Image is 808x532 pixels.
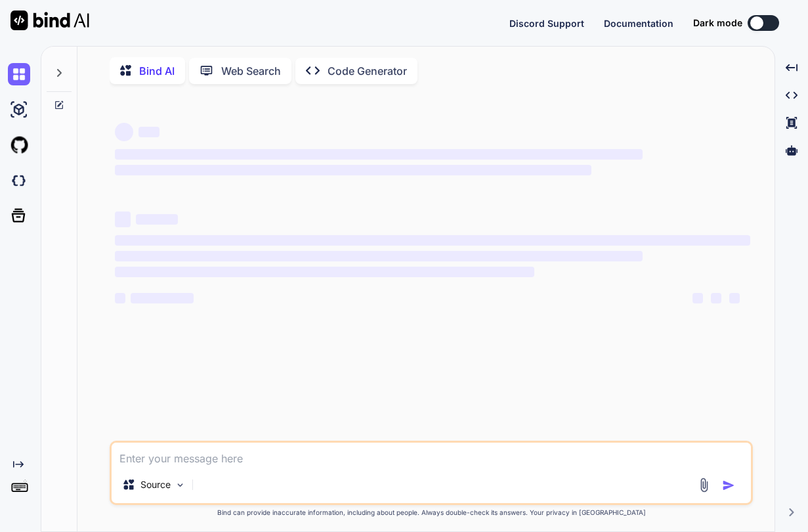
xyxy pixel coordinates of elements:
[328,63,407,79] p: Code Generator
[221,63,281,79] p: Web Search
[110,508,753,518] p: Bind can provide inaccurate information, including about people. Always double-check its answers....
[8,99,30,121] img: ai-studio
[8,169,30,192] img: darkCloudIdeIcon
[711,293,721,303] span: ‌
[139,63,175,79] p: Bind AI
[604,18,673,29] span: Documentation
[509,16,584,30] button: Discord Support
[696,477,712,493] img: attachment
[692,293,703,303] span: ‌
[138,127,159,137] span: ‌
[693,16,742,30] span: Dark mode
[131,293,194,303] span: ‌
[729,293,740,303] span: ‌
[604,16,673,30] button: Documentation
[115,123,133,141] span: ‌
[115,293,125,303] span: ‌
[140,478,171,491] p: Source
[115,149,642,160] span: ‌
[509,18,584,29] span: Discord Support
[115,211,131,227] span: ‌
[136,214,178,225] span: ‌
[115,267,534,277] span: ‌
[11,11,89,30] img: Bind AI
[115,235,750,246] span: ‌
[175,479,186,491] img: Pick Models
[722,479,735,492] img: icon
[8,134,30,156] img: githubLight
[8,63,30,85] img: chat
[115,251,642,261] span: ‌
[115,165,591,175] span: ‌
